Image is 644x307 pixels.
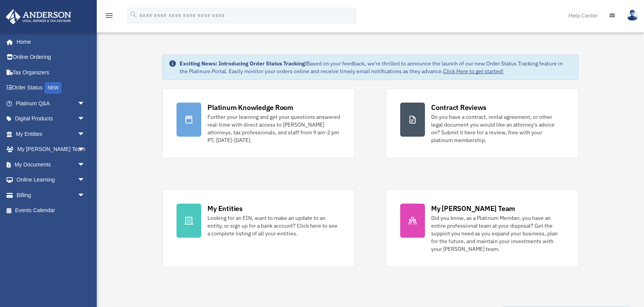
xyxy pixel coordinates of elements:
[431,103,486,112] div: Contract Reviews
[431,113,564,144] div: Do you have a contract, rental agreement, or other legal document you would like an attorney's ad...
[77,126,93,142] span: arrow_drop_down
[443,68,504,75] a: Click Here to get started!
[129,10,138,19] i: search
[77,142,93,158] span: arrow_drop_down
[77,111,93,127] span: arrow_drop_down
[5,157,97,172] a: My Documentsarrow_drop_down
[5,111,97,127] a: Digital Productsarrow_drop_down
[5,187,97,203] a: Billingarrow_drop_down
[431,204,515,213] div: My [PERSON_NAME] Team
[207,214,341,237] div: Looking for an EIN, want to make an update to an entity, or sign up for a bank account? Click her...
[77,187,93,203] span: arrow_drop_down
[45,82,62,94] div: NEW
[162,88,355,158] a: Platinum Knowledge Room Further your learning and get your questions answered real-time with dire...
[5,142,97,157] a: My [PERSON_NAME] Teamarrow_drop_down
[5,80,97,96] a: Order StatusNEW
[386,88,579,158] a: Contract Reviews Do you have a contract, rental agreement, or other legal document you would like...
[3,9,74,24] img: Anderson Advisors Platinum Portal
[207,103,293,112] div: Platinum Knowledge Room
[5,65,97,80] a: Tax Organizers
[5,172,97,188] a: Online Learningarrow_drop_down
[5,203,97,218] a: Events Calendar
[104,14,114,20] a: menu
[180,60,572,75] div: Based on your feedback, we're thrilled to announce the launch of our new Order Status Tracking fe...
[104,11,114,20] i: menu
[207,113,341,144] div: Further your learning and get your questions answered real-time with direct access to [PERSON_NAM...
[77,96,93,111] span: arrow_drop_down
[5,34,93,50] a: Home
[5,126,97,142] a: My Entitiesarrow_drop_down
[77,172,93,188] span: arrow_drop_down
[627,10,638,21] img: User Pic
[77,157,93,173] span: arrow_drop_down
[5,50,97,65] a: Online Ordering
[431,214,564,253] div: Did you know, as a Platinum Member, you have an entire professional team at your disposal? Get th...
[386,189,579,267] a: My [PERSON_NAME] Team Did you know, as a Platinum Member, you have an entire professional team at...
[5,96,97,111] a: Platinum Q&Aarrow_drop_down
[162,189,355,267] a: My Entities Looking for an EIN, want to make an update to an entity, or sign up for a bank accoun...
[207,204,242,213] div: My Entities
[180,60,307,67] strong: Exciting News: Introducing Order Status Tracking!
